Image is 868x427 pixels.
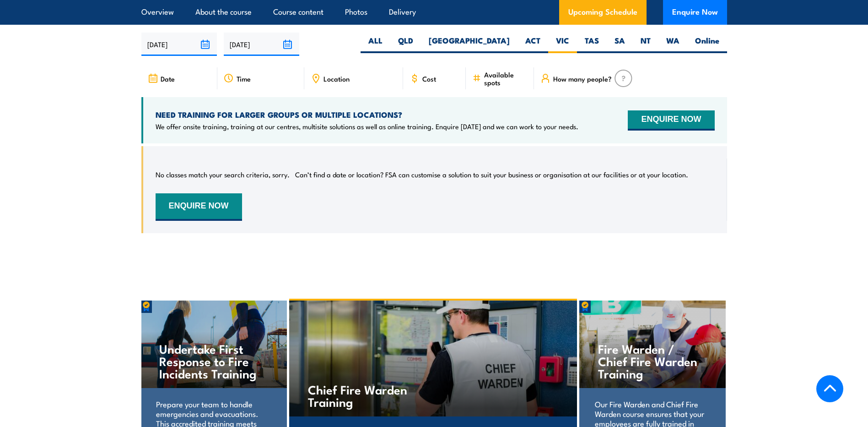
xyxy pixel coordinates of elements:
label: QLD [390,35,421,53]
h4: Undertake First Response to Fire Incidents Training [159,342,268,379]
p: Can’t find a date or location? FSA can customise a solution to suit your business or organisation... [295,170,688,179]
input: From date [141,33,217,56]
label: WA [658,35,687,53]
span: Date [161,75,175,82]
span: Available spots [484,71,528,86]
h4: Chief Fire Warden Training [308,383,415,408]
span: Cost [422,75,436,82]
input: To date [224,33,299,56]
label: SA [607,35,633,53]
p: No classes match your search criteria, sorry. [156,170,290,179]
button: ENQUIRE NOW [156,193,242,221]
label: ACT [518,35,548,53]
span: How many people? [553,75,612,82]
button: ENQUIRE NOW [628,110,714,131]
label: Online [687,35,727,53]
label: NT [633,35,658,53]
h4: NEED TRAINING FOR LARGER GROUPS OR MULTIPLE LOCATIONS? [156,109,578,120]
label: ALL [361,35,390,53]
p: We offer onsite training, training at our centres, multisite solutions as well as online training... [156,122,578,131]
span: Time [237,75,251,82]
label: [GEOGRAPHIC_DATA] [421,35,518,53]
span: Location [323,75,350,82]
label: VIC [548,35,577,53]
h4: Fire Warden / Chief Fire Warden Training [598,342,706,379]
label: TAS [577,35,607,53]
